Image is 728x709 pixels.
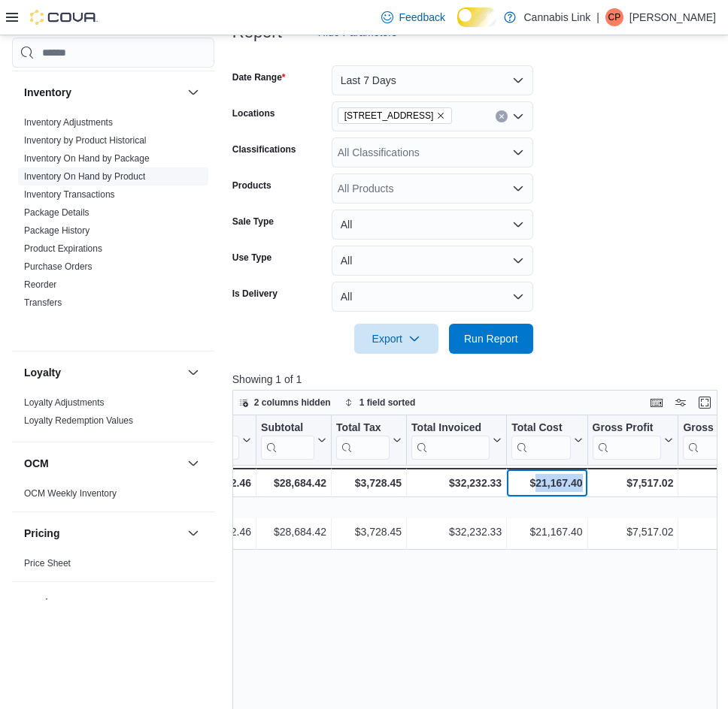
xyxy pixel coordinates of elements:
button: Last 7 Days [332,65,533,95]
label: Is Delivery [232,288,278,300]
a: Inventory Transactions [24,189,115,200]
button: Total Invoiced [411,421,502,460]
div: Total Tax [336,421,390,436]
div: $28,684.42 [261,523,326,541]
div: Loyalty [12,394,214,442]
button: 2 columns hidden [233,394,337,412]
button: Open list of options [512,146,524,158]
button: 1 field sorted [338,394,422,412]
div: Pricing [12,554,214,581]
button: OCM [24,456,181,471]
label: Sale Type [232,216,274,228]
span: 1225 Wonderland Road North [338,107,453,124]
div: $32,232.33 [411,474,502,492]
p: Cannabis Link [523,8,590,26]
button: Products [184,594,202,612]
button: Clear input [496,110,508,122]
button: Gross Profit [592,421,673,460]
span: Transfers [24,297,62,309]
button: Total Cost [511,421,582,460]
span: Inventory On Hand by Product [24,170,145,183]
button: Open list of options [512,183,524,195]
button: Open list of options [512,110,524,122]
span: Feedback [399,10,445,25]
span: Package History [24,225,89,237]
div: Gross Sales [170,421,239,460]
div: $21,167.40 [511,523,582,541]
button: Total Tax [336,421,402,460]
div: Gross Profit [592,421,661,436]
h3: Pricing [24,526,59,541]
span: Price Sheet [24,557,71,569]
button: Run Report [449,324,533,354]
button: Inventory [24,85,181,100]
label: Products [232,180,271,192]
button: Subtotal [261,421,326,460]
a: Package History [24,225,89,236]
img: Cova [30,10,98,25]
h3: OCM [24,456,49,471]
div: $21,167.40 [511,474,582,492]
button: OCM [184,454,202,472]
button: Loyalty [184,364,202,382]
a: Loyalty Adjustments [24,397,105,408]
span: CP [608,8,621,26]
button: Enter fullscreen [696,394,714,412]
h3: Products [24,596,70,611]
a: Product Expirations [24,243,102,254]
a: Purchase Orders [24,261,93,272]
div: $3,728.45 [336,523,402,541]
button: Display options [672,394,690,412]
span: 2 columns hidden [254,397,331,409]
a: Loyalty Redemption Values [24,415,133,426]
div: Total Tax [336,421,390,460]
span: OCM Weekly Inventory [24,487,117,499]
div: Subtotal [261,421,314,436]
span: Run Report [464,331,518,346]
a: Inventory by Product Historical [24,135,147,146]
a: Inventory On Hand by Package [24,153,150,164]
p: | [596,8,599,26]
button: Pricing [24,526,181,541]
label: Locations [232,107,275,119]
button: Pricing [184,524,202,542]
button: Keyboard shortcuts [648,394,666,412]
p: Showing 1 of 1 [232,372,723,387]
div: Total Cost [511,421,570,436]
button: All [332,246,533,276]
div: Total Cost [511,421,570,460]
div: $28,684.42 [261,474,326,492]
div: $7,517.02 [592,474,673,492]
a: Price Sheet [24,558,71,569]
button: Inventory [184,83,202,101]
div: $7,517.02 [592,523,673,541]
div: Charlotte Phillips [605,8,623,26]
input: Dark Mode [457,8,497,27]
span: Purchase Orders [24,261,93,273]
span: Inventory Adjustments [24,116,113,128]
a: Inventory Adjustments [24,117,113,128]
button: Loyalty [24,365,181,380]
button: Export [354,324,438,354]
a: Transfers [24,297,62,308]
span: Package Details [24,207,89,219]
h3: Loyalty [24,365,61,380]
a: OCM Weekly Inventory [24,488,117,499]
label: Classifications [232,143,296,155]
div: Inventory [12,113,214,351]
button: Remove 1225 Wonderland Road North from selection in this group [436,111,445,120]
span: Product Expirations [24,243,102,255]
div: Subtotal [261,421,314,460]
span: Export [363,324,429,354]
div: Gross Profit [592,421,661,460]
span: Inventory Transactions [24,189,115,201]
div: $32,232.33 [411,523,502,541]
a: Feedback [375,2,451,32]
a: Inventory On Hand by Product [24,171,145,182]
div: $29,602.46 [170,474,251,492]
span: Inventory On Hand by Package [24,152,150,164]
div: Total Invoiced [411,421,490,436]
button: All [332,282,533,312]
div: OCM [12,484,214,511]
div: $29,602.46 [170,523,251,541]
